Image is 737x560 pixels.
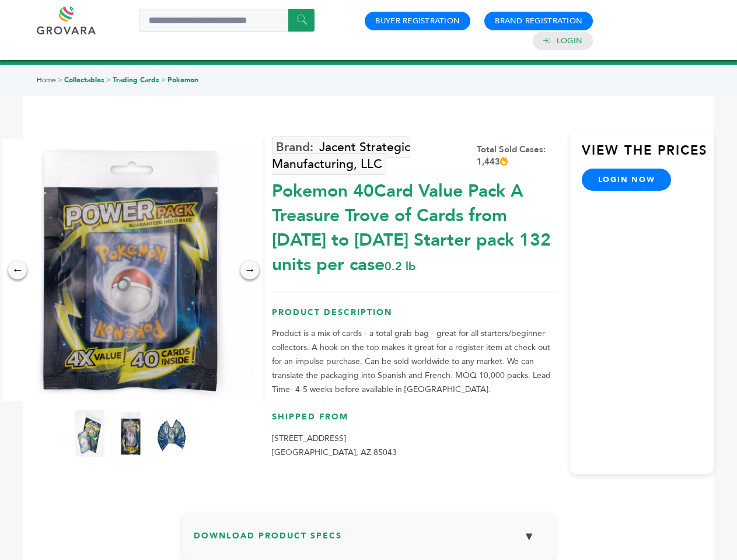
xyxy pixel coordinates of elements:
div: ← [8,261,27,279]
h3: Download Product Specs [194,524,544,558]
img: Pokemon 40-Card Value Pack – A Treasure Trove of Cards from 1996 to 2024 - Starter pack! 132 unit... [116,410,145,457]
h3: Shipped From [272,411,558,432]
span: > [58,75,62,85]
button: ▼ [515,524,544,549]
p: [STREET_ADDRESS] [GEOGRAPHIC_DATA], AZ 85043 [272,432,558,460]
a: login now [582,169,672,191]
h3: Product Description [272,307,558,327]
h3: View the Prices [582,142,714,169]
div: → [240,261,259,279]
a: Jacent Strategic Manufacturing, LLC [272,136,410,175]
div: Pokemon 40Card Value Pack A Treasure Trove of Cards from [DATE] to [DATE] Starter pack 132 units ... [272,173,558,277]
div: Total Sold Cases: 1,443 [477,143,558,168]
span: > [161,75,166,85]
span: > [106,75,111,85]
a: Login [557,36,582,46]
a: Brand Registration [495,16,582,26]
input: Search a product or brand... [139,9,315,32]
a: Pokemon [167,75,198,85]
span: 0.2 lb [385,258,415,274]
img: Pokemon 40-Card Value Pack – A Treasure Trove of Cards from 1996 to 2024 - Starter pack! 132 unit... [157,410,186,457]
img: Pokemon 40-Card Value Pack – A Treasure Trove of Cards from 1996 to 2024 - Starter pack! 132 unit... [75,410,104,457]
a: Home [37,75,56,85]
a: Buyer Registration [375,16,460,26]
p: Product is a mix of cards - a total grab bag - great for all starters/beginner collectors. A hook... [272,327,558,397]
a: Trading Cards [113,75,159,85]
a: Collectables [64,75,104,85]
